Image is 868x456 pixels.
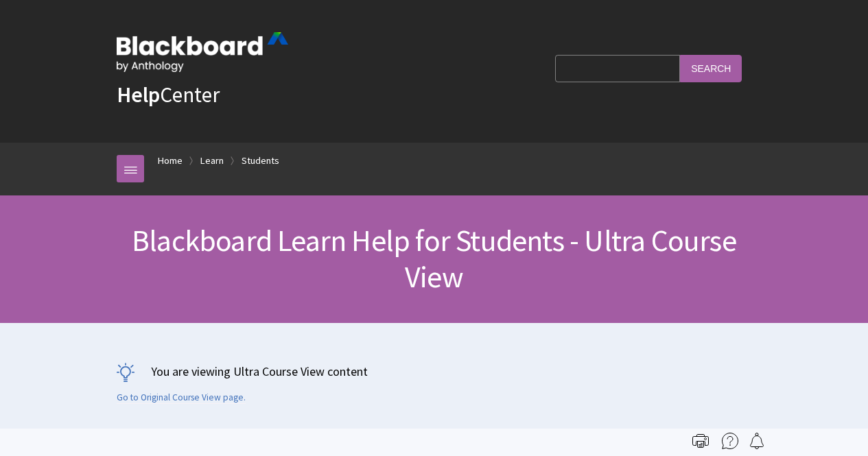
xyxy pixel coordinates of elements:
span: Blackboard Learn Help for Students - Ultra Course View [132,221,736,296]
a: Home [158,152,183,169]
img: Blackboard by Anthology [117,32,288,72]
img: Print [692,433,709,449]
input: Search [680,55,742,82]
a: Go to Original Course View page. [117,392,246,404]
img: More help [722,433,738,449]
img: Follow this page [749,433,765,449]
strong: Help [117,81,160,108]
a: Students [242,152,279,169]
p: You are viewing Ultra Course View content [117,363,751,380]
a: HelpCenter [117,81,220,108]
a: Learn [200,152,224,169]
